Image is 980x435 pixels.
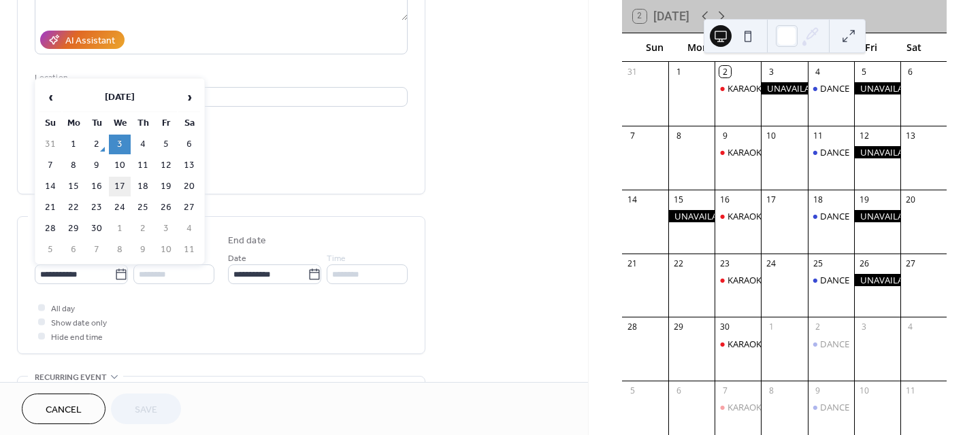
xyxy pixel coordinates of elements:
div: 11 [904,385,916,397]
div: DANCE [820,146,849,158]
td: 2 [132,219,154,239]
td: 3 [109,135,131,154]
span: Date [228,251,246,266]
div: 25 [812,258,823,269]
div: 10 [858,385,870,397]
td: 10 [109,156,131,175]
div: 9 [812,385,823,397]
div: 29 [673,321,685,333]
div: 19 [858,194,870,205]
div: KARAOKE [728,146,766,158]
td: 4 [178,219,200,239]
td: 20 [178,177,200,196]
div: 6 [904,66,916,77]
span: › [179,84,199,111]
span: All day [51,302,75,316]
div: 23 [719,258,731,269]
div: 31 [627,66,638,77]
td: 11 [178,240,200,260]
td: 8 [63,156,84,175]
td: 31 [39,135,61,154]
td: 8 [109,240,131,260]
div: DANCE [808,338,854,350]
button: AI Assistant [40,31,125,49]
div: KARAOKE [715,210,761,222]
div: 28 [627,321,638,333]
div: 13 [904,130,916,141]
div: DANCE [808,210,854,222]
th: Fr [155,114,177,133]
td: 2 [86,135,108,154]
th: Sa [178,114,200,133]
span: Cancel [46,403,82,417]
div: 17 [766,194,777,205]
div: AI Assistant [65,34,115,48]
div: DANCE [820,274,849,286]
div: 3 [766,66,777,77]
td: 25 [132,198,154,217]
div: 2 [719,66,731,77]
div: 20 [904,194,916,205]
span: Recurring event [35,370,107,385]
div: 11 [812,130,823,141]
div: 5 [858,66,870,77]
div: KARAOKE [715,82,761,94]
span: Time [327,251,346,266]
td: 15 [63,177,84,196]
td: 12 [155,156,177,175]
div: DANCE [808,274,854,286]
div: DANCE [808,82,854,94]
th: Th [132,114,154,133]
td: 5 [155,135,177,154]
div: 4 [812,66,823,77]
div: KARAOKE [715,338,761,350]
td: 6 [178,135,200,154]
div: Location [35,71,405,85]
td: 4 [132,135,154,154]
td: 17 [109,177,131,196]
div: KARAOKE [728,401,766,413]
div: 16 [719,194,731,205]
div: 1 [766,321,777,333]
td: 5 [39,240,61,260]
td: 14 [39,177,61,196]
span: Hide end time [51,330,103,345]
div: KARAOKE [715,274,761,286]
div: 21 [627,258,638,269]
div: Sat [892,33,936,61]
div: DANCE [808,401,854,413]
th: We [109,114,131,133]
div: 8 [766,385,777,397]
td: 18 [132,177,154,196]
td: 16 [86,177,108,196]
td: 9 [132,240,154,260]
th: Su [39,114,61,133]
div: 1 [673,66,685,77]
div: 12 [858,130,870,141]
div: KARAOKE [715,401,761,413]
div: 6 [673,385,685,397]
div: DANCE [820,82,849,94]
div: 8 [673,130,685,141]
div: UNAVAILABLE [854,146,900,158]
td: 26 [155,198,177,217]
span: Show date only [51,316,107,330]
div: KARAOKE [728,210,766,222]
div: 18 [812,194,823,205]
div: 2 [812,321,823,333]
div: UNAVAILABLE [668,210,715,222]
div: 26 [858,258,870,269]
div: DANCE [820,401,849,413]
div: DANCE [808,146,854,158]
td: 1 [63,135,84,154]
td: 9 [86,156,108,175]
td: 22 [63,198,84,217]
div: 14 [627,194,638,205]
div: UNAVAILABLE [761,82,807,94]
td: 3 [155,219,177,239]
div: 30 [719,321,731,333]
div: 3 [858,321,870,333]
div: DANCE [820,210,849,222]
td: 10 [155,240,177,260]
span: Time [133,251,152,266]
